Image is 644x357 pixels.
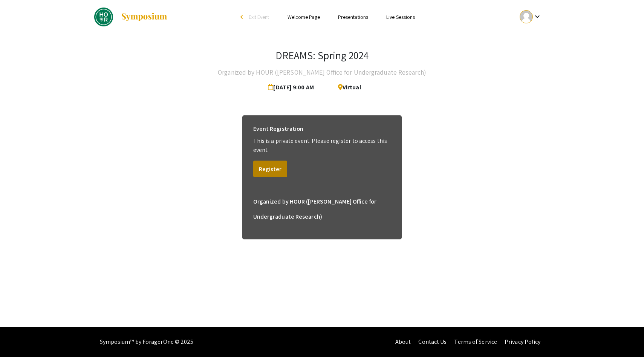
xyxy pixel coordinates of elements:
[94,8,113,26] img: DREAMS: Spring 2024
[121,12,168,21] img: Symposium by ForagerOne
[454,338,497,346] a: Terms of Service
[505,338,540,346] a: Privacy Policy
[338,14,368,20] a: Presentations
[288,14,320,20] a: Welcome Page
[218,65,426,80] h4: Organized by HOUR ([PERSON_NAME] Office for Undergraduate Research)
[332,80,361,95] span: Virtual
[395,338,411,346] a: About
[249,14,269,20] span: Exit Event
[253,161,287,177] button: Register
[386,14,415,20] a: Live Sessions
[533,12,542,21] mat-icon: Expand account dropdown
[268,80,317,95] span: [DATE] 9:00 AM
[275,49,369,62] h3: DREAMS: Spring 2024
[100,327,194,357] div: Symposium™ by ForagerOne © 2025
[418,338,447,346] a: Contact Us
[253,121,304,136] h6: Event Registration
[6,323,32,351] iframe: Chat
[94,8,168,26] a: DREAMS: Spring 2024
[240,15,245,19] div: arrow_back_ios
[512,8,550,25] button: Expand account dropdown
[253,136,391,155] p: This is a private event. Please register to access this event.
[253,194,391,224] h6: Organized by HOUR ([PERSON_NAME] Office for Undergraduate Research)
